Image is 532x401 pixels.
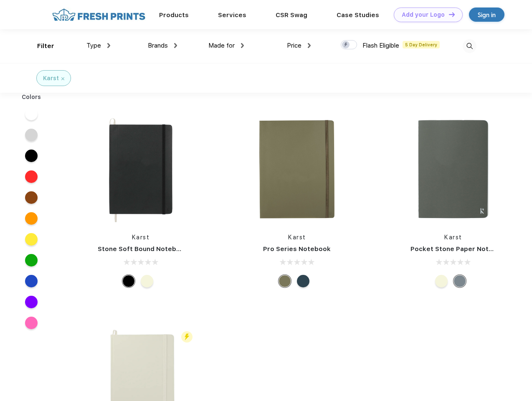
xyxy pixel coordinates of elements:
div: Beige [435,275,448,287]
a: Sign in [469,8,504,22]
img: DT [449,12,455,17]
span: Type [86,42,101,49]
a: Services [218,11,246,19]
img: flash_active_toggle.svg [181,331,193,343]
img: dropdown.png [241,43,244,48]
a: Stone Soft Bound Notebook [98,245,188,253]
img: func=resize&h=266 [85,114,196,225]
div: Filter [37,41,54,51]
img: desktop_search.svg [463,39,476,53]
span: Price [287,42,301,49]
img: dropdown.png [308,43,311,48]
a: Karst [444,234,462,241]
span: Flash Eligible [362,42,399,49]
a: Karst [132,234,150,241]
div: Karst [43,74,59,83]
img: fo%20logo%202.webp [50,8,148,22]
a: CSR Swag [276,11,307,19]
img: dropdown.png [107,43,110,48]
div: Colors [15,93,48,102]
a: Pocket Stone Paper Notebook [410,245,509,253]
img: func=resize&h=266 [241,114,352,225]
div: Add your Logo [402,11,445,18]
a: Products [159,11,189,19]
a: Pro Series Notebook [263,245,331,253]
img: filter_cancel.svg [61,77,64,80]
div: Sign in [478,10,496,20]
div: Navy [297,275,309,287]
span: Made for [208,42,235,49]
img: func=resize&h=266 [398,114,509,225]
div: Beige [141,275,153,287]
img: dropdown.png [174,43,177,48]
span: 5 Day Delivery [403,41,440,48]
a: Karst [288,234,306,241]
span: Brands [148,42,168,49]
div: Gray [453,275,466,287]
div: Black [122,275,135,287]
div: Olive [279,275,291,287]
